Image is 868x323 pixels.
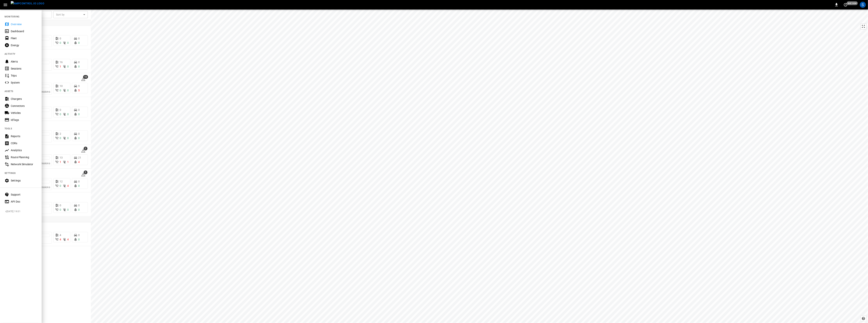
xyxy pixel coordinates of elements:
div: Alerts [11,60,37,63]
div: CDRs [11,141,37,145]
div: System [11,81,37,84]
div: Vehicles [11,111,37,115]
div: Analytics [11,148,37,152]
div: Settings [11,179,37,182]
div: Route Planning [11,155,37,159]
span: v [DATE] 19:01 [5,210,39,214]
img: ampcontrol.io logo [11,1,44,6]
div: Trips [11,74,37,77]
button: set refresh interval [843,2,849,8]
div: Dashboard [11,29,37,33]
div: Chargers [11,97,37,101]
div: Reports [11,134,37,138]
div: Energy [11,43,37,47]
div: IdTags [11,118,37,122]
div: profile-icon [860,2,866,8]
div: Overview [11,22,37,26]
div: Connectors [11,104,37,108]
div: Sessions [11,67,37,70]
div: Fleet [11,36,37,40]
span: just now [847,1,858,5]
div: Network Simulator [11,162,37,166]
div: Support [11,193,37,196]
div: API Doc [11,200,37,203]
